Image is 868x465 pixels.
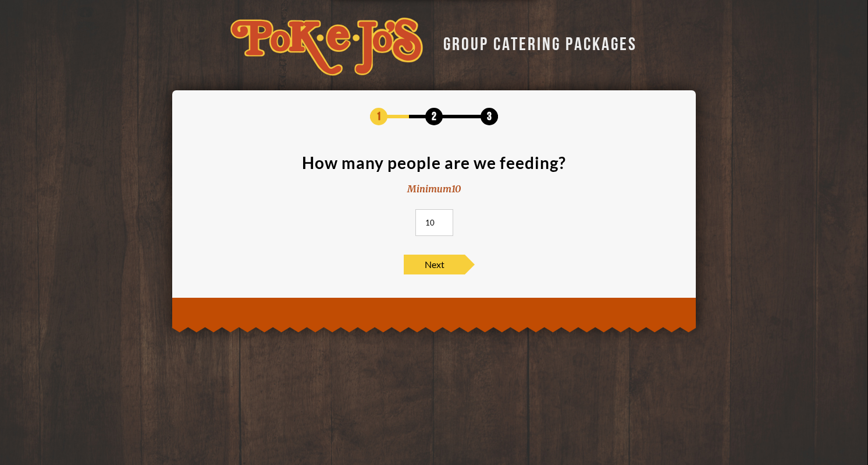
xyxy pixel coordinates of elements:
[302,154,566,171] div: How many people are we feeding?
[404,255,465,274] span: Next
[481,108,498,125] span: 3
[370,108,387,125] span: 1
[425,108,443,125] span: 2
[435,30,637,53] div: GROUP CATERING PACKAGES
[407,182,461,196] div: Minimum 10
[230,17,423,76] img: logo-34603ddf.svg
